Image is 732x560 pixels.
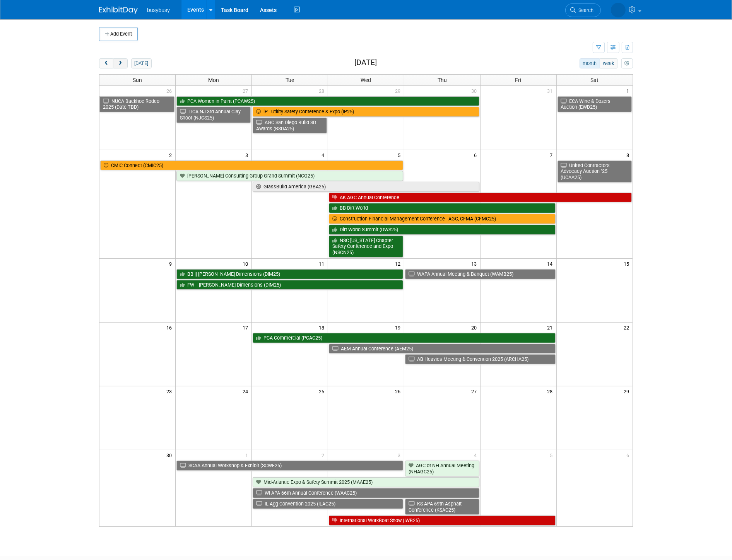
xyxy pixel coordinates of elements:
[329,203,556,213] a: BB Dirt World
[626,150,633,160] span: 8
[361,77,371,83] span: Wed
[565,3,601,17] a: Search
[394,86,404,96] span: 29
[245,150,251,160] span: 3
[329,193,632,203] a: AK AGC Annual Conference
[176,96,479,106] a: PCA Women in Paint (PCAW25)
[176,280,403,290] a: FW || [PERSON_NAME] Dimensions (DIM25)
[470,323,480,332] span: 20
[99,7,138,14] img: ExhibitDay
[470,386,480,396] span: 27
[547,259,556,268] span: 14
[621,58,633,68] button: myCustomButton
[329,214,556,224] a: Construction Financial Management Conference - AGC, CFMA (CFMC25)
[626,86,633,96] span: 1
[624,61,629,66] i: Personalize Calendar
[547,386,556,396] span: 28
[253,499,403,509] a: IL Agg Convention 2025 (ILAC25)
[473,450,480,460] span: 4
[176,171,403,181] a: [PERSON_NAME] Consulting Group Grand Summit (NCG25)
[623,386,633,396] span: 29
[611,3,626,17] img: Braden Gillespie
[473,150,480,160] span: 6
[515,77,522,83] span: Fri
[590,77,599,83] span: Sat
[253,488,479,498] a: WI APA 66th Annual Conference (WAAC25)
[245,450,251,460] span: 1
[623,323,633,332] span: 22
[329,225,556,235] a: Dirt World Summit (DWS25)
[623,259,633,268] span: 15
[176,269,403,279] a: BB || [PERSON_NAME] Dimensions (DIM25)
[354,58,377,67] h2: [DATE]
[549,450,556,460] span: 5
[438,77,447,83] span: Thu
[394,386,404,396] span: 26
[99,96,174,112] a: NUCA Backhoe Rodeo 2025 (Date TBD)
[329,236,403,258] a: NSC [US_STATE] Chapter Safety Conference and Expo (NSCN25)
[253,477,479,487] a: Mid-Atlantic Expo & Safety Summit 2025 (MAAE25)
[113,58,127,68] button: next
[318,386,328,396] span: 25
[176,107,251,123] a: LICA NJ 3rd Annual Clay Shoot (NJCS25)
[397,450,404,460] span: 3
[600,58,617,68] button: week
[166,386,175,396] span: 23
[580,58,600,68] button: month
[131,58,152,68] button: [DATE]
[253,182,479,192] a: GlassBuild America (GBA25)
[405,269,556,279] a: WAPA Annual Meeting & Banquet (WAMB25)
[253,333,555,343] a: PCA Commercial (PCAC25)
[318,323,328,332] span: 18
[166,450,175,460] span: 30
[329,344,556,354] a: AEM Annual Conference (AEM25)
[99,58,113,68] button: prev
[321,150,328,160] span: 4
[133,77,142,83] span: Sun
[626,450,633,460] span: 6
[318,86,328,96] span: 28
[405,499,479,515] a: KS APA 69th Asphalt Conference (KSAC25)
[394,323,404,332] span: 19
[253,118,327,133] a: AGC San Diego Build SD Awards (BSDA25)
[405,461,479,476] a: AGC of NH Annual Meeting (NHAGC25)
[208,77,219,83] span: Mon
[321,450,328,460] span: 2
[576,7,593,13] span: Search
[166,86,175,96] span: 26
[242,323,251,332] span: 17
[470,259,480,268] span: 13
[168,150,175,160] span: 2
[100,160,403,171] a: CMIC Connect (CMIC25)
[286,77,294,83] span: Tue
[242,86,251,96] span: 27
[253,107,479,117] a: iP - Utility Safety Conference & Expo (IP25)
[549,150,556,160] span: 7
[176,461,403,471] a: SCAA Annual Workshop & Exhibit (SCWE25)
[242,386,251,396] span: 24
[405,354,556,364] a: AB Heavies Meeting & Convention 2025 (ARCHA25)
[242,259,251,268] span: 10
[470,86,480,96] span: 30
[397,150,404,160] span: 5
[547,86,556,96] span: 31
[547,323,556,332] span: 21
[318,259,328,268] span: 11
[166,323,175,332] span: 16
[147,7,170,13] span: busybusy
[558,160,632,183] a: United Contractors Advocacy Auction ’25 (UCAA25)
[168,259,175,268] span: 9
[329,516,556,526] a: International WorkBoat Show (IWB25)
[99,27,138,41] button: Add Event
[394,259,404,268] span: 12
[558,96,632,112] a: ECA Wine & Dozers Auction (EWD25)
